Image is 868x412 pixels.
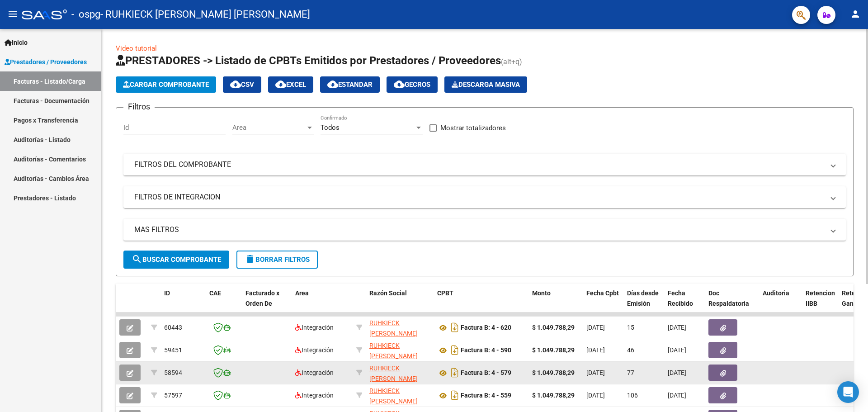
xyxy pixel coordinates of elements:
[806,289,835,307] span: Retencion IIBB
[116,44,157,52] a: Video tutorial
[668,289,693,307] span: Fecha Recibido
[164,392,182,399] span: 57597
[705,284,759,323] datatable-header-cell: Doc Respaldatoria
[232,123,306,132] span: Area
[123,154,846,175] mat-expansion-panel-header: FILTROS DEL COMPROBANTE
[242,284,292,323] datatable-header-cell: Facturado x Orden De
[268,76,313,93] button: EXCEL
[449,320,461,335] i: Descargar documento
[586,392,605,399] span: [DATE]
[295,346,334,354] span: Integración
[668,346,686,354] span: [DATE]
[449,365,461,380] i: Descargar documento
[132,256,221,264] span: Buscar Comprobante
[532,346,575,354] strong: $ 1.049.788,29
[366,284,434,323] datatable-header-cell: Razón Social
[802,284,838,323] datatable-header-cell: Retencion IIBB
[461,347,511,354] strong: Factura B: 4 - 590
[452,81,520,89] span: Descarga Masiva
[369,341,430,360] div: 27242930520
[387,76,438,93] button: Gecros
[444,76,527,93] app-download-masive: Descarga masiva de comprobantes (adjuntos)
[134,160,824,170] mat-panel-title: FILTROS DEL COMPROBANTE
[123,186,846,208] mat-expansion-panel-header: FILTROS DE INTEGRACION
[444,76,527,93] button: Descarga Masiva
[134,192,824,202] mat-panel-title: FILTROS DE INTEGRACION
[123,81,209,89] span: Cargar Comprobante
[532,324,575,331] strong: $ 1.049.788,29
[164,369,182,376] span: 58594
[245,256,310,264] span: Borrar Filtros
[532,392,575,399] strong: $ 1.049.788,29
[123,100,155,113] h3: Filtros
[292,284,353,323] datatable-header-cell: Area
[132,254,142,265] mat-icon: search
[369,318,430,337] div: 27242930520
[664,284,705,323] datatable-header-cell: Fecha Recibido
[583,284,623,323] datatable-header-cell: Fecha Cpbt
[850,9,861,19] mat-icon: person
[369,363,430,382] div: 27242930520
[449,343,461,357] i: Descargar documento
[668,392,686,399] span: [DATE]
[369,386,430,405] div: 27242930520
[627,369,634,376] span: 77
[668,369,686,376] span: [DATE]
[275,81,306,89] span: EXCEL
[164,289,170,297] span: ID
[320,76,380,93] button: Estandar
[5,38,28,47] span: Inicio
[369,319,418,347] span: RUHKIECK [PERSON_NAME] [PERSON_NAME]
[532,369,575,376] strong: $ 1.049.788,29
[369,289,407,297] span: Razón Social
[461,392,511,399] strong: Factura B: 4 - 559
[532,289,551,297] span: Monto
[440,123,506,133] span: Mostrar totalizadores
[586,369,605,376] span: [DATE]
[627,392,638,399] span: 106
[627,346,634,354] span: 46
[369,342,418,370] span: RUHKIECK [PERSON_NAME] [PERSON_NAME]
[586,324,605,331] span: [DATE]
[295,392,334,399] span: Integración
[275,79,286,90] mat-icon: cloud_download
[206,284,242,323] datatable-header-cell: CAE
[501,57,522,66] span: (alt+q)
[759,284,802,323] datatable-header-cell: Auditoria
[230,79,241,90] mat-icon: cloud_download
[449,388,461,403] i: Descargar documento
[116,54,501,67] span: PRESTADORES -> Listado de CPBTs Emitidos por Prestadores / Proveedores
[236,251,318,269] button: Borrar Filtros
[230,81,254,89] span: CSV
[321,123,340,132] span: Todos
[123,251,229,269] button: Buscar Comprobante
[461,324,511,331] strong: Factura B: 4 - 620
[668,324,686,331] span: [DATE]
[394,81,430,89] span: Gecros
[123,219,846,241] mat-expansion-panel-header: MAS FILTROS
[134,225,824,235] mat-panel-title: MAS FILTROS
[7,9,18,19] mat-icon: menu
[394,79,405,90] mat-icon: cloud_download
[209,289,221,297] span: CAE
[837,381,859,403] div: Open Intercom Messenger
[586,289,619,297] span: Fecha Cpbt
[586,346,605,354] span: [DATE]
[327,81,373,89] span: Estandar
[5,57,87,67] span: Prestadores / Proveedores
[116,76,216,93] button: Cargar Comprobante
[164,346,182,354] span: 59451
[528,284,583,323] datatable-header-cell: Monto
[295,289,309,297] span: Area
[434,284,528,323] datatable-header-cell: CPBT
[295,324,334,331] span: Integración
[627,324,634,331] span: 15
[627,289,659,307] span: Días desde Emisión
[708,289,749,307] span: Doc Respaldatoria
[100,5,310,24] span: - RUHKIECK [PERSON_NAME] [PERSON_NAME]
[623,284,664,323] datatable-header-cell: Días desde Emisión
[461,369,511,377] strong: Factura B: 4 - 579
[245,289,279,307] span: Facturado x Orden De
[437,289,453,297] span: CPBT
[160,284,206,323] datatable-header-cell: ID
